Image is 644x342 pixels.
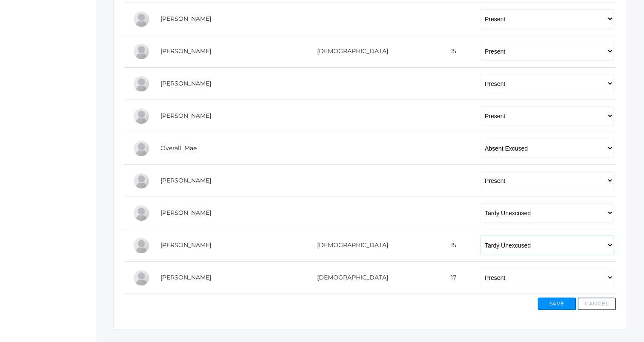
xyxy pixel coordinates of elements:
td: [DEMOGRAPHIC_DATA] [270,229,428,262]
div: Haylie Slawson [133,237,150,254]
a: [PERSON_NAME] [160,15,211,23]
a: [PERSON_NAME] [160,209,211,217]
a: [PERSON_NAME] [160,80,211,87]
a: [PERSON_NAME] [160,112,211,120]
td: [DEMOGRAPHIC_DATA] [270,35,428,68]
a: [PERSON_NAME] [160,274,211,281]
td: 15 [428,35,472,68]
a: [PERSON_NAME] [160,47,211,55]
button: Save [538,297,576,310]
a: Overall, Mae [160,144,197,152]
div: Wyatt Hill [133,11,150,28]
button: Cancel [578,297,616,310]
div: Sophia Pindel [133,172,150,189]
a: [PERSON_NAME] [160,241,211,249]
div: Gretchen Renz [133,205,150,222]
div: Ryan Lawler [133,43,150,60]
td: 15 [428,229,472,262]
div: Brody Slawson [133,269,150,286]
div: Wylie Myers [133,75,150,92]
td: 17 [428,262,472,294]
a: [PERSON_NAME] [160,177,211,184]
td: [DEMOGRAPHIC_DATA] [270,262,428,294]
div: Natalia Nichols [133,108,150,125]
div: Mae Overall [133,140,150,157]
